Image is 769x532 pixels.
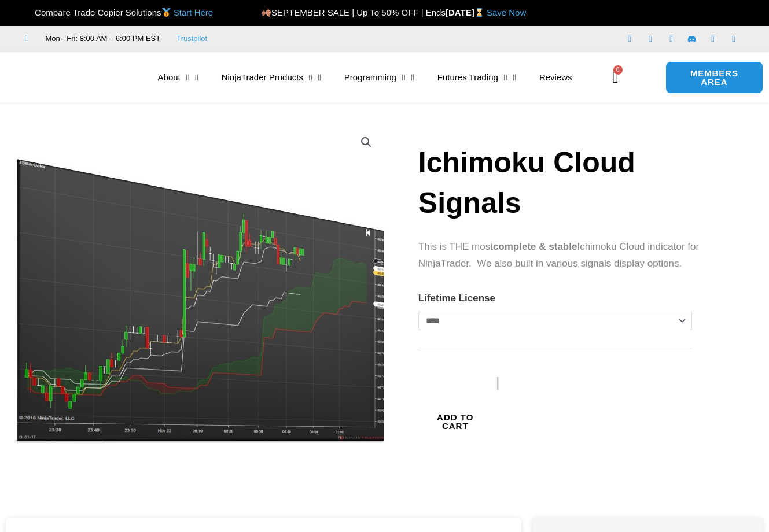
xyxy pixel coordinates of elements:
[13,123,385,443] img: Ichimuku
[475,8,484,17] img: ⌛
[613,65,623,75] span: 0
[25,8,34,17] img: 🏆
[14,57,139,98] img: LogoAI | Affordable Indicators – NinjaTrader
[446,8,487,17] strong: [DATE]
[492,372,580,494] button: Buy with GPay
[25,8,213,17] span: Compare Trade Copier Solutions
[418,142,740,223] h1: Ichimoku Cloud Signals
[43,32,161,46] span: Mon - Fri: 8:00 AM – 6:00 PM EST
[595,61,635,94] a: 0
[678,69,750,86] span: MEMBERS AREA
[528,64,584,91] a: Reviews
[493,241,577,252] strong: complete & stable
[418,239,740,272] p: This is THE most Ichimoku Cloud indicator for NinjaTrader. We also built in various signals displ...
[174,8,213,17] a: Start Here
[162,8,171,17] img: 🥇
[665,61,763,94] a: MEMBERS AREA
[487,8,526,17] a: Save Now
[146,64,210,91] a: About
[490,365,582,366] iframe: Secure payment input frame
[210,64,333,91] a: NinjaTrader Products
[333,64,426,91] a: Programming
[146,64,600,91] nav: Menu
[426,64,528,91] a: Futures Trading
[176,32,207,46] a: Trustpilot
[262,8,271,17] img: 🍂
[418,359,492,485] button: Add to cart
[418,336,439,343] a: Clear options
[262,8,446,17] span: SEPTEMBER SALE | Up To 50% OFF | Ends
[531,378,556,389] text: ••••••
[418,293,495,304] label: Lifetime License
[356,132,377,153] a: View full-screen image gallery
